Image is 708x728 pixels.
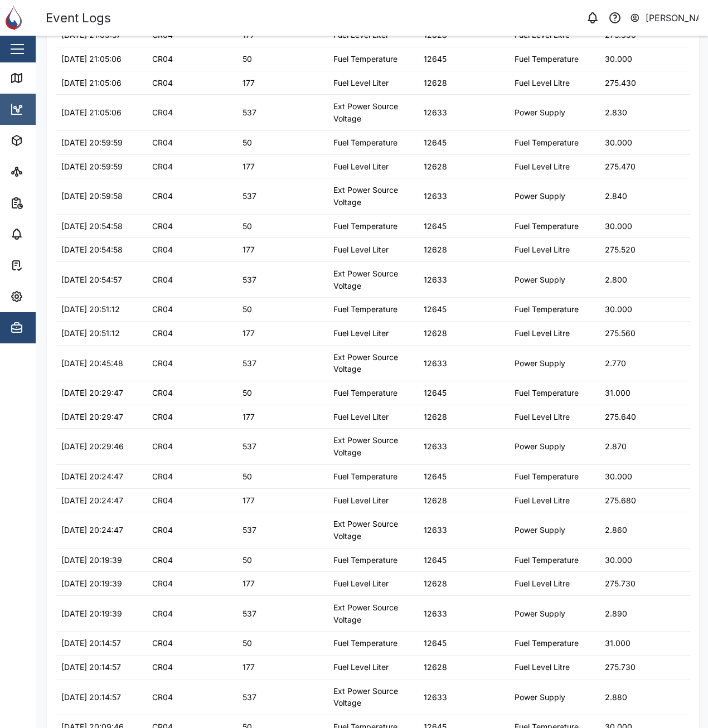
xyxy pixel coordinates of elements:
div: 537 [243,524,256,536]
div: 12628 [424,327,447,339]
div: 12633 [424,691,447,703]
div: [PERSON_NAME] [646,11,699,25]
div: 275.640 [605,411,636,423]
div: [DATE] 20:19:39 [61,554,122,566]
div: 12633 [424,106,447,119]
div: CR04 [152,577,173,590]
div: Settings [29,290,69,303]
div: CR04 [152,77,173,89]
div: CR04 [152,190,173,202]
div: 537 [243,190,256,202]
div: Ext Power Source Voltage [333,434,413,458]
div: 275.470 [605,161,636,173]
div: [DATE] 20:59:59 [61,137,123,149]
div: 2.830 [605,106,627,119]
div: Fuel Temperature [333,387,397,399]
div: 12628 [424,244,447,256]
div: Power Supply [515,608,565,620]
div: Fuel Temperature [333,220,397,232]
div: [DATE] 20:29:47 [61,387,123,399]
div: Tasks [29,259,60,271]
div: [DATE] 20:19:39 [61,577,122,590]
div: Fuel Temperature [515,387,579,399]
div: 12633 [424,440,447,453]
div: CR04 [152,53,173,65]
div: [DATE] 20:51:12 [61,327,120,339]
div: [DATE] 21:05:06 [61,53,122,65]
div: 537 [243,691,256,703]
div: CR04 [152,411,173,423]
div: 275.730 [605,661,636,673]
div: 30.000 [605,53,632,65]
div: 2.800 [605,274,627,286]
div: 12633 [424,357,447,370]
div: Fuel Temperature [333,470,397,483]
div: 2.870 [605,440,627,453]
div: Fuel Level Liter [333,494,389,507]
div: 177 [243,411,255,423]
div: Fuel Level Liter [333,411,389,423]
div: 30.000 [605,554,632,566]
div: [DATE] 20:59:59 [61,161,123,173]
div: 12633 [424,524,447,536]
div: [DATE] 20:19:39 [61,608,122,620]
div: [DATE] 20:59:58 [61,190,123,202]
div: Fuel Temperature [333,53,397,65]
div: 12645 [424,470,447,483]
div: Fuel Temperature [333,137,397,149]
div: Sites [29,166,56,178]
div: 275.730 [605,577,636,590]
div: 12645 [424,637,447,649]
div: 12645 [424,303,447,316]
div: 177 [243,161,255,173]
img: Main Logo [6,6,30,30]
div: CR04 [152,440,173,453]
div: Fuel Level Litre [515,244,570,256]
div: 12645 [424,554,447,566]
div: 12633 [424,190,447,202]
div: Map [29,72,54,84]
div: CR04 [152,303,173,316]
div: Fuel Level Litre [515,161,570,173]
div: 31.000 [605,387,631,399]
div: 2.770 [605,357,626,370]
div: Ext Power Source Voltage [333,601,413,625]
div: [DATE] 20:45:48 [61,357,123,370]
div: CR04 [152,661,173,673]
div: 12628 [424,577,447,590]
div: CR04 [152,470,173,483]
div: 12645 [424,220,447,232]
div: Power Supply [515,357,565,370]
div: 12645 [424,387,447,399]
div: 177 [243,577,255,590]
div: [DATE] 20:29:47 [61,411,123,423]
div: 30.000 [605,303,632,316]
div: 12628 [424,494,447,507]
div: Fuel Temperature [515,137,579,149]
div: 12628 [424,77,447,89]
div: 50 [243,387,252,399]
div: [DATE] 20:54:58 [61,244,123,256]
div: [DATE] 21:05:06 [61,77,122,89]
div: Fuel Temperature [333,554,397,566]
div: CR04 [152,357,173,370]
div: CR04 [152,608,173,620]
div: Power Supply [515,106,565,119]
div: [DATE] 20:14:57 [61,691,121,703]
div: 12633 [424,608,447,620]
div: Fuel Temperature [333,303,397,316]
div: Fuel Temperature [515,303,579,316]
div: Fuel Temperature [515,470,579,483]
div: CR04 [152,327,173,339]
div: Fuel Level Litre [515,411,570,423]
div: CR04 [152,274,173,286]
div: 2.860 [605,524,627,536]
div: 12633 [424,274,447,286]
div: Fuel Level Liter [333,577,389,590]
div: 12628 [424,411,447,423]
div: Fuel Level Litre [515,494,570,507]
div: 50 [243,53,252,65]
div: Fuel Level Litre [515,661,570,673]
div: 177 [243,494,255,507]
div: 50 [243,637,252,649]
